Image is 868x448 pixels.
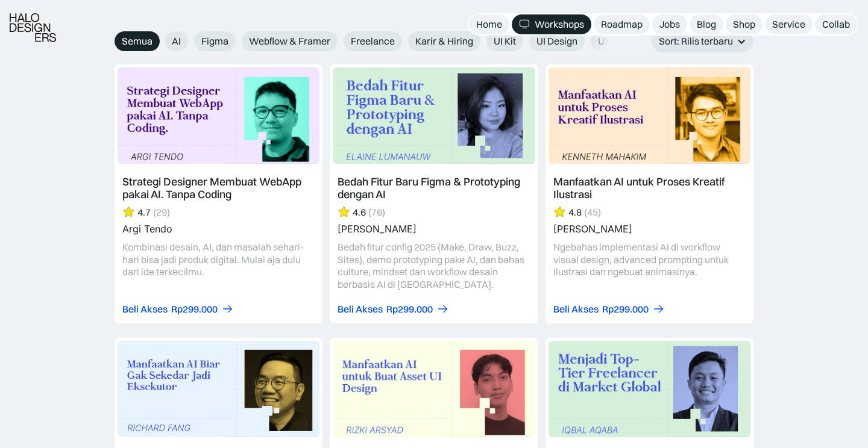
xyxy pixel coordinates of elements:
[602,303,649,316] div: Rp299.000
[553,303,665,316] a: Beli AksesRp299.000
[726,14,763,34] a: Shop
[351,35,395,48] span: Freelance
[594,14,650,34] a: Roadmap
[171,303,218,316] div: Rp299.000
[690,14,723,34] a: Blog
[249,35,330,48] span: Webflow & Framer
[659,18,680,31] div: Jobs
[601,18,643,31] div: Roadmap
[652,30,753,52] div: Sort: Rilis terbaru
[115,31,615,51] form: Email Form
[765,14,813,34] a: Service
[553,303,599,316] div: Beli Akses
[733,18,755,31] div: Shop
[659,35,733,48] div: Sort: Rilis terbaru
[122,303,234,316] a: Beli AksesRp299.000
[815,14,857,34] a: Collab
[476,18,502,31] div: Home
[822,18,850,31] div: Collab
[338,303,383,316] div: Beli Akses
[598,35,643,48] span: UX Design
[338,303,449,316] a: Beli AksesRp299.000
[652,14,687,34] a: Jobs
[172,35,181,48] span: AI
[122,35,153,48] span: Semua
[772,18,805,31] div: Service
[536,35,577,48] span: UI Design
[201,35,228,48] span: Figma
[386,303,433,316] div: Rp299.000
[415,35,473,48] span: Karir & Hiring
[122,303,168,316] div: Beli Akses
[697,18,716,31] div: Blog
[494,35,516,48] span: UI Kit
[535,18,584,31] div: Workshops
[469,14,509,34] a: Home
[512,14,591,34] a: Workshops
